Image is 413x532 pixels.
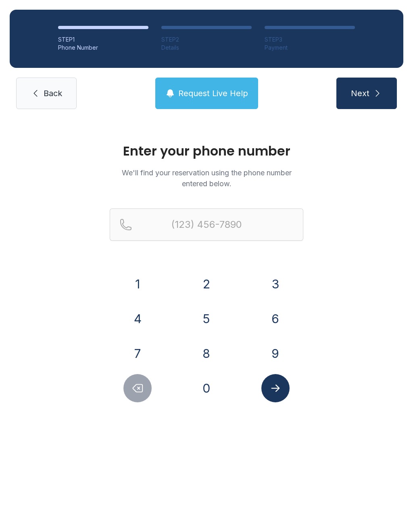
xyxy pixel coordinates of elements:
[261,270,290,298] button: 3
[161,36,252,44] div: STEP 2
[351,88,369,99] span: Next
[123,339,152,368] button: 7
[110,167,303,189] p: We'll find your reservation using the phone number entered below.
[123,374,152,402] button: Delete number
[265,36,355,44] div: STEP 3
[261,305,290,333] button: 6
[123,270,152,298] button: 1
[58,44,148,52] div: Phone Number
[110,145,303,158] h1: Enter your phone number
[192,270,221,298] button: 2
[110,208,303,241] input: Reservation phone number
[44,88,62,99] span: Back
[261,374,290,402] button: Submit lookup form
[161,44,252,52] div: Details
[261,339,290,368] button: 9
[123,305,152,333] button: 4
[178,88,248,99] span: Request Live Help
[58,36,148,44] div: STEP 1
[192,339,221,368] button: 8
[192,374,221,402] button: 0
[265,44,355,52] div: Payment
[192,305,221,333] button: 5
